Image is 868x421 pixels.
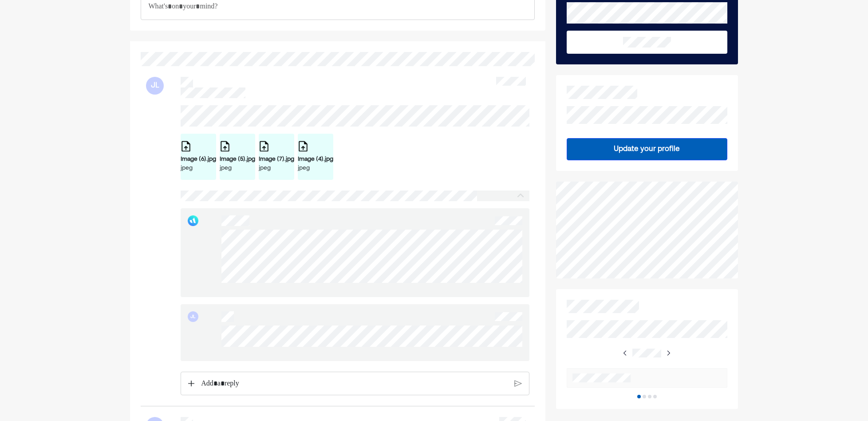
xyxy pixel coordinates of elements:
[188,311,198,322] div: JL
[197,372,512,395] div: Rich Text Editor. Editing area: main
[622,350,629,357] img: right-arrow
[220,155,255,164] div: Image (5).jpg
[181,155,216,164] div: Image (6).jpg
[146,77,164,95] div: JL
[259,155,294,164] div: Image (7).jpg
[259,164,294,173] div: jpeg
[298,155,333,164] div: Image (4).jpg
[665,350,672,357] img: right-arrow
[181,164,216,173] div: jpeg
[220,164,255,173] div: jpeg
[567,138,727,160] button: Update your profile
[298,164,333,173] div: jpeg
